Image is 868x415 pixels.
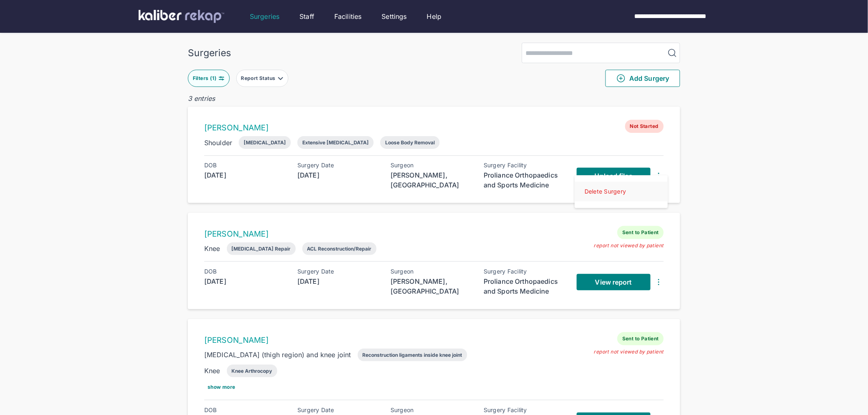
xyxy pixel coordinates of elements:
[385,139,435,146] div: Loose Body Removal
[244,139,286,146] div: [MEDICAL_DATA]
[577,168,651,184] a: Upload files
[594,349,664,355] div: report not viewed by patient
[605,70,680,87] button: Add Surgery
[391,162,473,169] div: Surgeon
[382,11,407,21] a: Settings
[297,407,379,413] div: Surgery Date
[218,75,225,82] img: faders-horizontal-teal.edb3eaa8.svg
[484,268,566,275] div: Surgery Facility
[575,182,668,201] button: Delete Surgery
[616,73,626,83] img: PlusCircleGreen.5fd88d77.svg
[188,93,680,103] div: 3 entries
[204,268,286,275] div: DOB
[391,407,473,413] div: Surgeon
[654,171,664,181] img: DotsThreeVertical.31cb0eda.svg
[297,162,379,169] div: Surgery Date
[193,75,218,82] div: Filters ( 1 )
[250,11,279,21] a: Surgeries
[484,170,566,190] div: Proliance Orthopaedics and Sports Medicine
[236,70,288,87] button: Report Status
[616,73,669,83] span: Add Surgery
[391,268,473,275] div: Surgeon
[204,276,286,286] div: [DATE]
[188,47,231,59] div: Surgeries
[204,381,239,394] button: show more
[297,276,379,286] div: [DATE]
[297,170,379,180] div: [DATE]
[484,162,566,169] div: Surgery Facility
[585,187,668,196] div: Delete Surgery
[667,48,677,58] img: MagnifyingGlass.1dc66aab.svg
[232,368,272,374] div: Knee Arthrocopy
[232,246,291,252] div: [MEDICAL_DATA] Repair
[654,277,664,287] img: DotsThreeVertical.31cb0eda.svg
[484,407,566,413] div: Surgery Facility
[427,11,442,21] a: Help
[363,352,462,358] div: Reconstruction ligaments inside knee joint
[204,335,269,345] a: [PERSON_NAME]
[297,268,379,275] div: Surgery Date
[391,276,473,296] div: [PERSON_NAME], [GEOGRAPHIC_DATA]
[299,11,314,21] a: Staff
[204,229,269,239] a: [PERSON_NAME]
[204,350,351,360] div: [MEDICAL_DATA] (thigh region) and knee joint
[302,139,369,146] div: Extensive [MEDICAL_DATA]
[188,70,230,87] button: Filters (1)
[391,170,473,190] div: [PERSON_NAME], [GEOGRAPHIC_DATA]
[595,172,633,180] span: Upload files
[277,75,284,82] img: filter-caret-down-grey.b3560631.svg
[204,366,220,376] div: Knee
[617,226,664,239] span: Sent to Patient
[204,162,286,169] div: DOB
[334,11,362,21] a: Facilities
[204,138,232,148] div: Shoulder
[204,244,220,253] div: Knee
[595,278,632,286] span: View report
[208,384,235,390] span: show more
[617,332,664,345] span: Sent to Patient
[139,10,224,23] img: kaliber labs logo
[204,170,286,180] div: [DATE]
[594,242,664,249] div: report not viewed by patient
[241,75,277,82] div: Report Status
[307,246,372,252] div: ACL Reconstruction/Repair
[204,123,269,132] a: [PERSON_NAME]
[577,274,651,290] a: View report
[204,407,286,413] div: DOB
[484,276,566,296] div: Proliance Orthopaedics and Sports Medicine
[625,120,664,133] span: Not Started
